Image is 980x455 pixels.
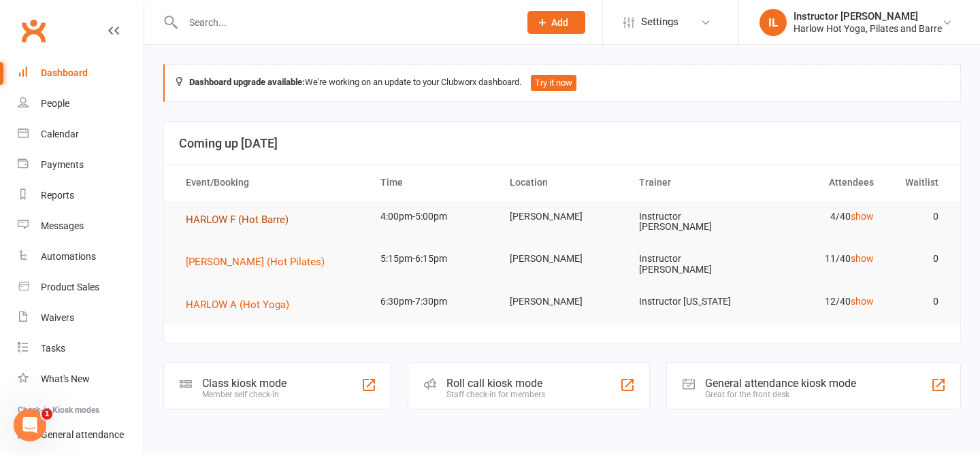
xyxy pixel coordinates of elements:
div: What's New [41,373,90,384]
td: 0 [886,286,951,318]
div: Great for the front desk [705,390,856,399]
div: Automations [41,251,96,262]
div: People [41,98,69,109]
a: Payments [18,150,144,180]
h3: Coming up [DATE] [179,137,945,150]
span: Settings [641,7,679,37]
td: Instructor [PERSON_NAME] [627,201,756,243]
th: Waitlist [886,165,951,200]
th: Trainer [627,165,756,200]
a: Dashboard [18,58,144,88]
a: General attendance kiosk mode [18,420,144,450]
td: Instructor [US_STATE] [627,286,756,318]
a: People [18,88,144,119]
div: We're working on an update to your Clubworx dashboard. [163,64,961,102]
td: 11/40 [756,243,885,275]
td: 5:15pm-6:15pm [368,243,497,275]
a: show [851,296,874,307]
td: 6:30pm-7:30pm [368,286,497,318]
button: HARLOW F (Hot Barre) [186,212,298,228]
div: Tasks [41,343,65,354]
span: HARLOW A (Hot Yoga) [186,299,289,311]
input: Search... [179,13,510,32]
div: Payments [41,159,84,170]
iframe: Intercom live chat [14,409,46,441]
a: Calendar [18,119,144,150]
button: [PERSON_NAME] (Hot Pilates) [186,254,334,270]
div: Calendar [41,129,79,139]
div: Harlow Hot Yoga, Pilates and Barre [794,22,942,35]
div: Product Sales [41,282,99,292]
strong: Dashboard upgrade available: [189,77,305,87]
td: [PERSON_NAME] [497,243,627,275]
th: Attendees [756,165,885,200]
td: Instructor [PERSON_NAME] [627,243,756,286]
a: Clubworx [16,14,50,48]
span: 1 [42,409,52,420]
a: Product Sales [18,272,144,303]
td: [PERSON_NAME] [497,201,627,233]
td: 4:00pm-5:00pm [368,201,497,233]
a: Messages [18,211,144,241]
td: 0 [886,243,951,275]
a: Automations [18,241,144,272]
td: 4/40 [756,201,885,233]
button: HARLOW A (Hot Yoga) [186,297,299,313]
a: show [851,253,874,264]
button: Add [527,11,585,34]
div: Reports [41,190,74,201]
a: What's New [18,364,144,394]
a: Waivers [18,303,144,333]
th: Location [497,165,627,200]
div: Waivers [41,312,74,323]
div: Roll call kiosk mode [446,377,545,390]
td: 12/40 [756,286,885,318]
button: Try it now [531,75,576,91]
span: HARLOW F (Hot Barre) [186,214,289,226]
div: Member self check-in [202,390,287,399]
span: [PERSON_NAME] (Hot Pilates) [186,256,325,268]
div: General attendance [41,429,124,440]
th: Event/Booking [174,165,368,200]
div: Messages [41,220,84,231]
span: Add [551,17,568,28]
a: show [851,211,874,222]
td: 0 [886,201,951,233]
div: Instructor [PERSON_NAME] [794,10,942,22]
div: Staff check-in for members [446,390,545,399]
div: Dashboard [41,67,88,78]
td: [PERSON_NAME] [497,286,627,318]
th: Time [368,165,497,200]
a: Tasks [18,333,144,364]
div: Class kiosk mode [202,377,287,390]
div: General attendance kiosk mode [705,377,856,390]
div: IL [759,9,787,36]
a: Reports [18,180,144,211]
